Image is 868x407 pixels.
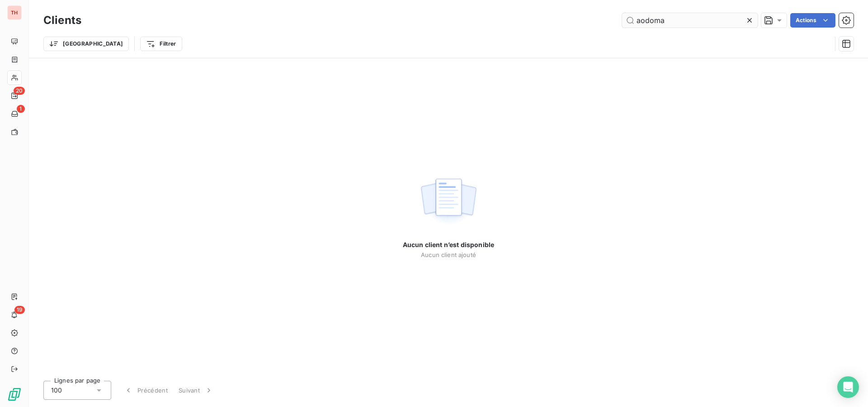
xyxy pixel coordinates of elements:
[43,12,81,28] h3: Clients
[14,87,25,95] span: 20
[7,5,22,20] div: TH
[790,13,835,28] button: Actions
[7,387,22,402] img: Logo LeanPay
[14,306,25,314] span: 19
[51,386,62,395] span: 100
[43,37,129,51] button: [GEOGRAPHIC_DATA]
[118,381,173,400] button: Précédent
[420,173,477,229] img: empty state
[403,240,494,249] span: Aucun client n’est disponible
[173,381,219,400] button: Suivant
[140,37,182,51] button: Filtrer
[622,13,758,28] input: Rechercher
[837,376,859,398] div: Open Intercom Messenger
[17,105,25,113] span: 1
[421,251,476,258] span: Aucun client ajouté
